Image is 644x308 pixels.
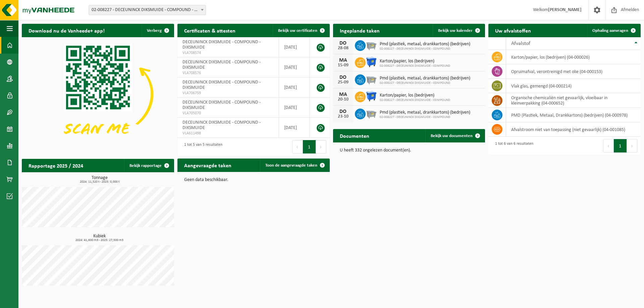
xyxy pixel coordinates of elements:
[603,139,614,152] button: Previous
[488,24,538,37] h2: Uw afvalstoffen
[273,24,329,37] a: Bekijk uw certificaten
[548,7,582,12] strong: [PERSON_NAME]
[89,5,206,15] span: 02-008227 - DECEUNINCK DIKSMUIDE - COMPOUND - DIKSMUIDE
[336,41,350,46] div: DO
[336,58,350,63] div: MA
[431,134,473,138] span: Bekijk uw documenten
[303,140,316,153] button: 1
[22,24,111,37] h2: Download nu de Vanheede+ app!
[279,98,310,118] td: [DATE]
[177,159,238,172] h2: Aangevraagde taken
[592,28,628,33] span: Ophaling aanvragen
[25,239,174,242] span: 2024: 41,600 m3 - 2025: 27,500 m3
[366,73,377,85] img: WB-2500-GAL-GY-01
[147,28,162,33] span: Verberg
[22,159,90,172] h2: Rapportage 2025 / 2024
[182,120,261,130] span: DECEUNINCK DIKSMUIDE - COMPOUND - DIKSMUIDE
[336,109,350,114] div: DO
[425,129,484,142] a: Bekijk uw documenten
[587,24,640,37] a: Ophaling aanvragen
[182,90,274,96] span: VLA706759
[182,70,274,76] span: VLA708576
[182,80,261,90] span: DECEUNINCK DIKSMUIDE - COMPOUND - DIKSMUIDE
[336,63,350,68] div: 15-09
[279,118,310,138] td: [DATE]
[492,138,533,153] div: 1 tot 6 van 6 resultaten
[25,180,174,184] span: 2024: 11,520 t - 2025: 0,000 t
[265,163,317,168] span: Toon de aangevraagde taken
[380,98,450,102] span: 02-008227 - DECEUNINCK DIKSMUIDE - COMPOUND
[380,42,470,47] span: Pmd (plastiek, metaal, drankkartons) (bedrijven)
[380,76,470,81] span: Pmd (plastiek, metaal, drankkartons) (bedrijven)
[627,139,637,152] button: Next
[279,57,310,77] td: [DATE]
[333,24,386,37] h2: Ingeplande taken
[124,159,173,172] a: Bekijk rapportage
[380,64,450,68] span: 02-008227 - DECEUNINCK DIKSMUIDE - COMPOUND
[336,114,350,119] div: 23-10
[25,234,174,242] h3: Kubiek
[182,111,274,116] span: VLA705070
[336,75,350,80] div: DO
[336,97,350,102] div: 20-10
[506,108,641,122] td: PMD (Plastiek, Metaal, Drankkartons) (bedrijven) (04-000978)
[506,122,641,137] td: afvalstroom niet van toepassing (niet gevaarlijk) (04-001085)
[366,108,377,119] img: WB-2500-GAL-GY-01
[438,28,473,33] span: Bekijk uw kalender
[89,5,206,15] span: 02-008227 - DECEUNINCK DIKSMUIDE - COMPOUND - DIKSMUIDE
[340,148,479,153] p: U heeft 332 ongelezen document(en).
[25,176,174,184] h3: Tonnage
[22,37,174,151] img: Download de VHEPlus App
[380,93,450,98] span: Karton/papier, los (bedrijven)
[380,81,470,85] span: 02-008227 - DECEUNINCK DIKSMUIDE - COMPOUND
[182,50,274,56] span: VLA708574
[182,131,274,136] span: VLA611498
[177,24,242,37] h2: Certificaten & attesten
[336,92,350,97] div: MA
[511,41,530,46] span: Afvalstof
[182,100,261,110] span: DECEUNINCK DIKSMUIDE - COMPOUND - DIKSMUIDE
[260,159,329,172] a: Toon de aangevraagde taken
[380,47,470,51] span: 02-008227 - DECEUNINCK DIKSMUIDE - COMPOUND
[366,90,377,102] img: WB-1100-HPE-BE-01
[506,79,641,93] td: vlak glas, gemengd (04-000214)
[181,139,222,154] div: 1 tot 5 van 5 resultaten
[182,40,261,50] span: DECEUNINCK DIKSMUIDE - COMPOUND - DIKSMUIDE
[614,139,627,152] button: 1
[142,24,173,37] button: Verberg
[506,50,641,64] td: karton/papier, los (bedrijven) (04-000026)
[336,80,350,85] div: 25-09
[184,178,323,182] p: Geen data beschikbaar.
[316,140,326,153] button: Next
[366,56,377,68] img: WB-1100-HPE-BE-01
[279,37,310,57] td: [DATE]
[380,115,470,119] span: 02-008227 - DECEUNINCK DIKSMUIDE - COMPOUND
[380,110,470,115] span: Pmd (plastiek, metaal, drankkartons) (bedrijven)
[366,39,377,51] img: WB-2500-GAL-GY-01
[380,59,450,64] span: Karton/papier, los (bedrijven)
[336,46,350,51] div: 28-08
[279,77,310,98] td: [DATE]
[333,129,376,142] h2: Documenten
[506,93,641,108] td: organische chemicaliën niet gevaarlijk, vloeibaar in kleinverpakking (04-000652)
[292,140,303,153] button: Previous
[278,28,317,33] span: Bekijk uw certificaten
[182,60,261,70] span: DECEUNINCK DIKSMUIDE - COMPOUND - DIKSMUIDE
[433,24,484,37] a: Bekijk uw kalender
[506,64,641,79] td: opruimafval, verontreinigd met olie (04-000153)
